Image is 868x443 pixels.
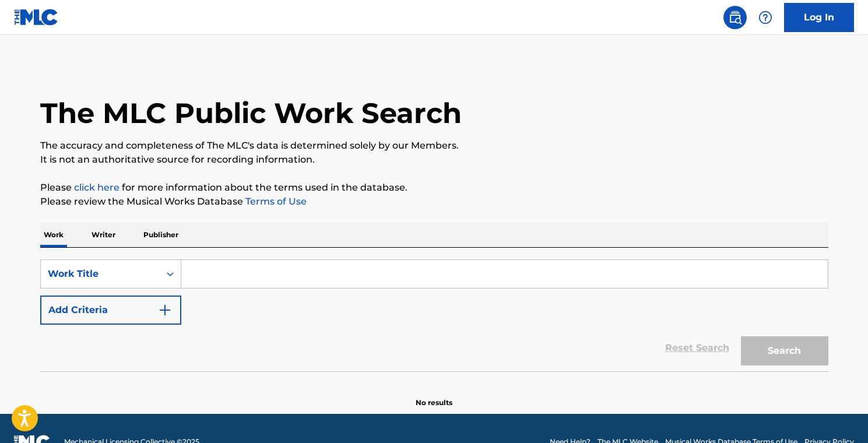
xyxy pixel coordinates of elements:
h1: The MLC Public Work Search [40,96,462,131]
button: Add Criteria [40,296,181,325]
img: help [758,10,772,24]
p: Work [40,223,67,247]
div: Help [754,6,777,29]
a: Log In [784,3,854,32]
img: MLC Logo [14,9,59,26]
img: 9d2ae6d4665cec9f34b9.svg [158,303,172,317]
p: Please review the Musical Works Database [40,195,828,209]
p: No results [416,384,452,408]
a: Terms of Use [243,196,307,207]
img: search [728,10,742,24]
p: It is not an authoritative source for recording information. [40,153,828,167]
a: click here [74,182,120,193]
a: Public Search [723,6,747,29]
div: Work Title [48,267,153,281]
p: Please for more information about the terms used in the database. [40,181,828,195]
p: The accuracy and completeness of The MLC's data is determined solely by our Members. [40,139,828,153]
p: Writer [88,223,119,247]
form: Search Form [40,259,828,371]
p: Publisher [140,223,182,247]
